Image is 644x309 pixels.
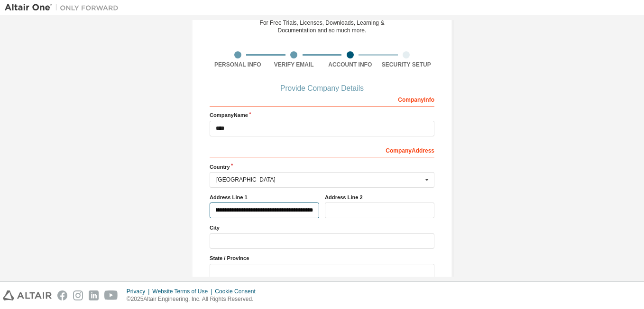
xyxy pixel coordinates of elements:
[210,111,434,119] label: Company Name
[266,61,322,68] div: Verify Email
[210,254,434,262] label: State / Province
[5,3,123,12] img: Altair One
[73,290,83,300] img: instagram.svg
[378,61,435,68] div: Security Setup
[3,290,52,300] img: altair_logo.svg
[127,288,152,295] div: Privacy
[89,290,99,300] img: linkedin.svg
[210,142,434,157] div: Company Address
[210,224,434,232] label: City
[325,193,434,201] label: Address Line 2
[104,290,118,300] img: youtube.svg
[215,288,261,295] div: Cookie Consent
[260,19,385,34] div: For Free Trials, Licenses, Downloads, Learning & Documentation and so much more.
[210,193,319,201] label: Address Line 1
[210,61,266,68] div: Personal Info
[57,290,67,300] img: facebook.svg
[152,288,215,295] div: Website Terms of Use
[210,91,434,106] div: Company Info
[210,163,434,171] label: Country
[322,61,378,68] div: Account Info
[216,177,423,183] div: [GEOGRAPHIC_DATA]
[127,295,261,303] p: © 2025 Altair Engineering, Inc. All Rights Reserved.
[210,86,434,91] div: Provide Company Details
